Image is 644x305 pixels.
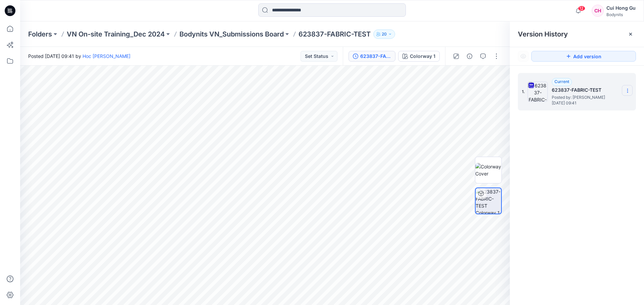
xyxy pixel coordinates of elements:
button: 20 [373,29,395,39]
a: Hoc [PERSON_NAME] [83,53,130,59]
div: Bodynits [606,12,636,17]
p: 20 [382,30,387,38]
span: [DATE] 09:41 [552,101,619,105]
span: Posted [DATE] 09:41 by [28,53,130,60]
span: Version History [518,30,568,38]
a: VN On-site Training_Dec 2024 [67,29,165,39]
span: Posted by: Hoc Le Hoang [552,94,619,101]
img: 623837-FABRIC-TEST Colorway 1 [476,188,501,214]
div: 623837-FABRIC-TEST [360,53,391,60]
span: Current [554,79,569,84]
div: Colorway 1 [410,53,435,60]
button: Add version [531,51,636,62]
button: Colorway 1 [398,51,440,62]
a: Bodynits VN_Submissions Board [179,29,284,39]
div: Cui Hong Gu [606,4,636,12]
button: Details [464,51,475,62]
span: 12 [578,6,585,11]
button: Show Hidden Versions [518,51,529,62]
button: Close [628,31,633,37]
button: 623837-FABRIC-TEST [348,51,395,62]
a: Folders [28,29,52,39]
p: 623837-FABRIC-TEST [299,29,371,39]
h5: 623837-FABRIC-TEST [552,86,619,94]
div: CH [592,5,604,17]
img: Colorway Cover [475,163,501,177]
img: 623837-FABRIC-TEST [528,82,548,102]
span: 1. [522,89,525,95]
